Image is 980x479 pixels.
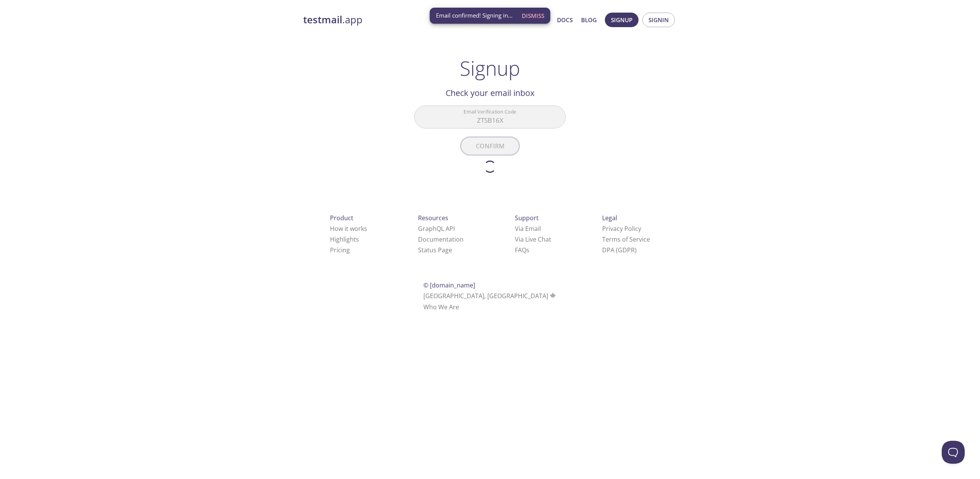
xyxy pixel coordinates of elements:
[303,13,342,26] strong: testmail
[436,11,513,19] span: Email confirmed! Signing in...
[418,224,455,233] a: GraphQL API
[942,441,965,464] iframe: Help Scout Beacon - Open
[648,15,669,25] span: Signin
[423,303,459,311] a: Who We Are
[460,57,520,80] h1: Signup
[418,246,452,254] a: Status Page
[519,8,547,23] button: Dismiss
[330,224,367,233] a: How it works
[515,235,551,244] a: Via Live Chat
[414,86,566,99] h2: Check your email inbox
[611,15,632,25] span: Signup
[602,224,641,233] a: Privacy Policy
[526,246,529,254] span: s
[602,214,617,222] span: Legal
[418,235,464,244] a: Documentation
[330,246,350,254] a: Pricing
[330,214,353,222] span: Product
[418,214,448,222] span: Resources
[581,15,597,25] a: Blog
[515,246,529,254] a: FAQ
[605,13,639,27] button: Signup
[330,235,359,244] a: Highlights
[423,292,557,300] span: [GEOGRAPHIC_DATA], [GEOGRAPHIC_DATA]
[602,246,637,254] a: DPA (GDPR)
[602,235,650,244] a: Terms of Service
[642,13,675,27] button: Signin
[515,224,541,233] a: Via Email
[303,13,483,26] a: testmail.app
[522,11,544,21] span: Dismiss
[557,15,573,25] a: Docs
[515,214,539,222] span: Support
[423,281,475,289] span: © [DOMAIN_NAME]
